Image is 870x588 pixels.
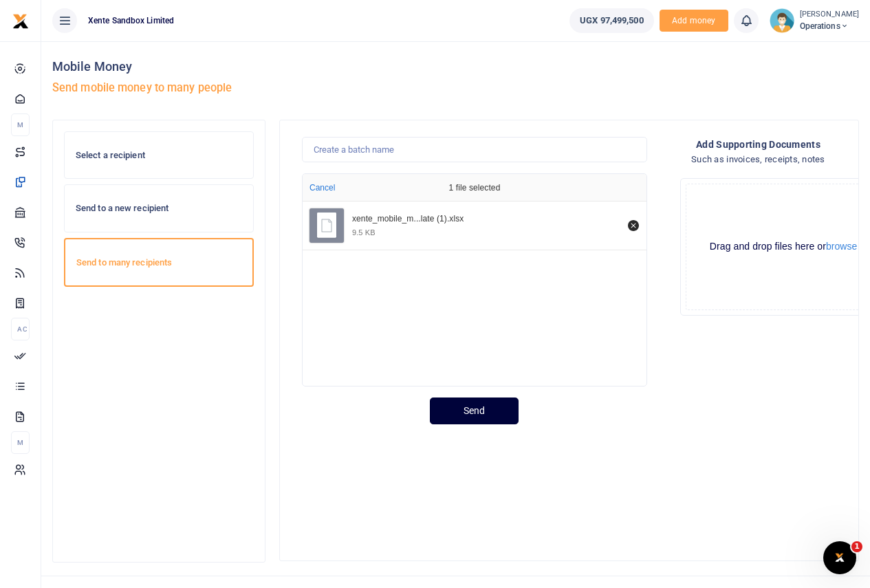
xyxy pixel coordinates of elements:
span: 1 [851,541,862,552]
button: Remove file [626,218,641,233]
li: Ac [11,318,30,340]
button: Cancel [305,179,339,197]
a: Select a recipient [64,131,254,179]
span: Xente Sandbox Limited [83,14,180,27]
span: Operations [800,20,859,32]
img: logo-small [12,13,29,30]
button: Send [430,398,519,424]
li: Wallet ballance [564,8,659,33]
h6: Select a recipient [76,150,242,161]
li: M [11,113,30,136]
h4: Add supporting Documents [696,137,820,152]
small: [PERSON_NAME] [800,9,859,21]
div: xente_mobile_money_template (1).xlsx [352,214,620,225]
iframe: Intercom live chat [823,541,856,574]
a: Add money [660,14,728,25]
li: M [11,431,30,454]
button: browse [826,241,857,251]
img: profile-user [770,8,794,33]
h6: Send to many recipients [76,257,241,268]
a: Send to many recipients [64,238,254,287]
a: Send to a new recipient [64,184,254,232]
a: UGX 97,499,500 [569,8,653,33]
a: profile-user [PERSON_NAME] Operations [770,8,859,33]
div: File Uploader [302,173,647,386]
span: UGX 97,499,500 [580,14,643,28]
li: Toup your wallet [660,10,728,32]
span: Add money [660,10,728,32]
h6: Send to a new recipient [76,203,242,214]
input: Create a batch name [302,137,647,163]
h4: Such as invoices, receipts, notes [691,152,825,167]
h4: Mobile Money [52,59,450,74]
div: 1 file selected [416,174,533,202]
a: logo-small logo-large logo-large [12,15,29,25]
div: 9.5 KB [352,228,376,237]
h5: Send mobile money to many people [52,81,450,95]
